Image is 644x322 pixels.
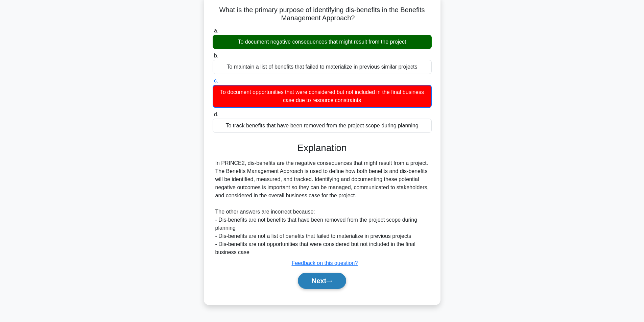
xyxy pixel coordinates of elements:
h3: Explanation [217,142,428,154]
div: To track benefits that have been removed from the project scope during planning [213,119,432,133]
div: To document opportunities that were considered but not included in the final business case due to... [213,85,432,108]
span: c. [214,78,218,83]
div: To maintain a list of benefits that failed to materialize in previous similar projects [213,60,432,74]
span: a. [214,28,218,33]
span: d. [214,112,218,117]
div: To document negative consequences that might result from the project [213,35,432,49]
div: In PRINCE2, dis-benefits are the negative consequences that might result from a project. The Bene... [215,159,429,256]
h5: What is the primary purpose of identifying dis-benefits in the Benefits Management Approach? [212,6,432,23]
a: Feedback on this question? [292,260,358,266]
button: Next [298,273,346,289]
span: b. [214,53,218,58]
